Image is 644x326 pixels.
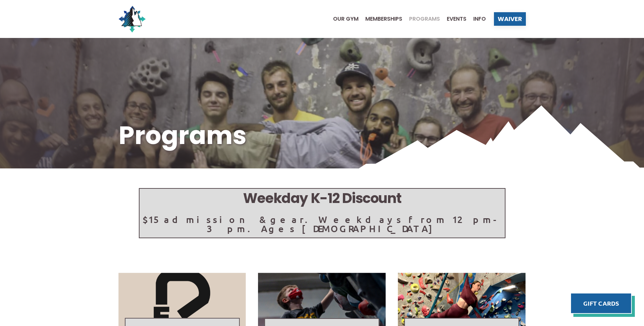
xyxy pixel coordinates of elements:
[473,16,486,22] span: Info
[140,215,505,233] p: $15 admission & gear. Weekdays from 12pm-3pm. Ages [DEMOGRAPHIC_DATA]
[333,16,358,22] span: Our Gym
[358,16,402,22] a: Memberships
[140,189,505,208] h5: Weekday K-12 Discount
[365,16,402,22] span: Memberships
[494,12,526,26] a: Waiver
[466,16,486,22] a: Info
[447,16,466,22] span: Events
[440,16,466,22] a: Events
[402,16,440,22] a: Programs
[118,5,146,33] img: North Wall Logo
[326,16,358,22] a: Our Gym
[498,16,522,22] span: Waiver
[409,16,440,22] span: Programs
